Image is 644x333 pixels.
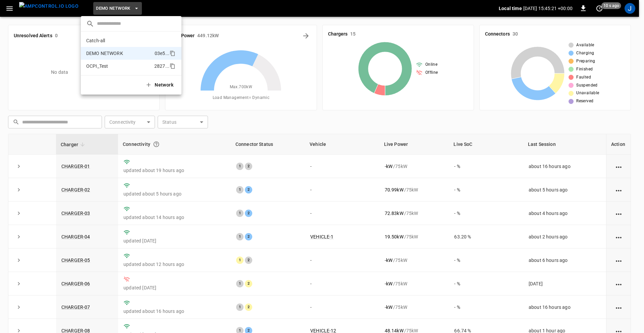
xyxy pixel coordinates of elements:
[141,78,179,92] button: Network
[86,50,152,57] p: DEMO NETWORK
[86,37,152,44] p: Catch-all
[86,63,152,69] p: OCPI_Test
[169,62,176,70] div: copy
[169,49,176,57] div: copy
